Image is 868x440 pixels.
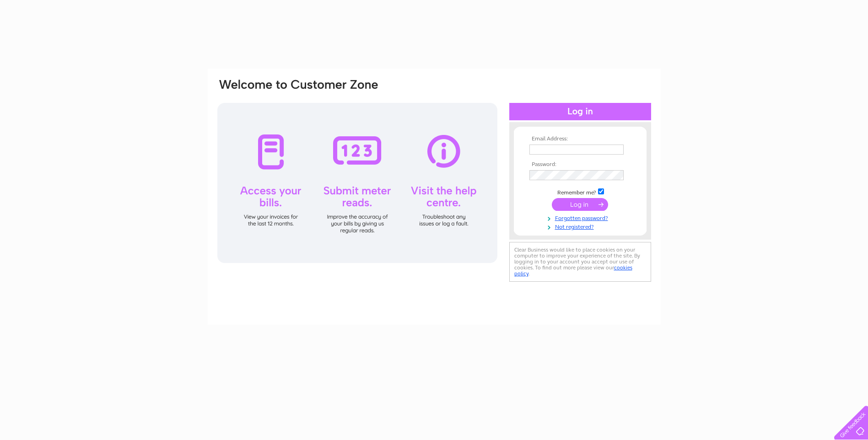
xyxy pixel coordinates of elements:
[552,198,608,211] input: Submit
[514,264,632,277] a: cookies policy
[527,136,633,142] th: Email Address:
[529,213,633,222] a: Forgotten password?
[509,242,651,282] div: Clear Business would like to place cookies on your computer to improve your experience of the sit...
[529,222,633,231] a: Not registered?
[527,161,633,168] th: Password:
[527,187,633,196] td: Remember me?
